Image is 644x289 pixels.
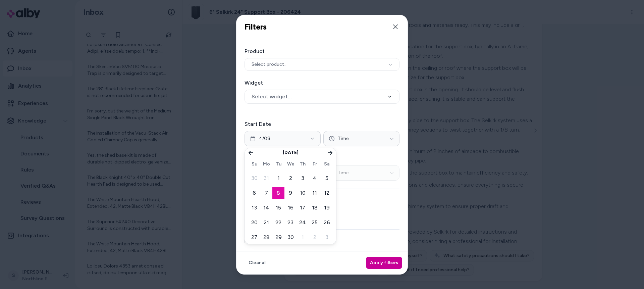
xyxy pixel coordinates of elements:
th: Thursday [297,159,309,169]
label: Widget [245,79,399,87]
th: Wednesday [284,159,297,169]
button: Go to next month [325,148,335,157]
button: 30 [248,172,260,184]
th: Sunday [248,159,260,169]
label: Start Date [245,120,399,128]
button: 7 [260,187,272,199]
button: Go to previous month [246,148,256,157]
button: 10 [297,187,309,199]
button: 8 [272,187,284,199]
span: Time [338,135,348,142]
button: 19 [321,202,333,214]
button: 28 [260,231,272,243]
button: 29 [272,231,284,243]
button: 16 [284,202,297,214]
button: 3 [297,172,309,184]
div: [DATE] [283,149,299,156]
button: 15 [272,202,284,214]
button: 3 [321,231,333,243]
button: 1 [297,231,309,243]
button: 11 [309,187,321,199]
button: 20 [248,216,260,229]
span: 4/08 [259,135,270,142]
button: 12 [321,187,333,199]
button: 24 [297,216,309,229]
button: 4 [309,172,321,184]
button: 14 [260,202,272,214]
button: 23 [284,216,297,229]
th: Friday [309,159,321,169]
label: Product [245,47,399,55]
th: Monday [260,159,272,169]
button: 9 [284,187,297,199]
span: Select product.. [252,61,286,68]
button: 30 [284,231,297,243]
h2: Filters [245,22,267,32]
button: 17 [297,202,309,214]
button: 21 [260,216,272,229]
th: Tuesday [272,159,284,169]
th: Saturday [321,159,333,169]
button: 2 [284,172,297,184]
button: 18 [309,202,321,214]
button: 13 [248,202,260,214]
button: Select widget... [245,90,399,104]
button: Time [323,131,399,146]
button: 31 [260,172,272,184]
button: 25 [309,216,321,229]
button: Apply filters [366,257,402,269]
button: 4/08 [245,131,321,146]
button: 5 [321,172,333,184]
button: Clear all [245,257,270,269]
button: 27 [248,231,260,243]
button: 22 [272,216,284,229]
button: 6 [248,187,260,199]
button: 1 [272,172,284,184]
button: 26 [321,216,333,229]
button: 2 [309,231,321,243]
